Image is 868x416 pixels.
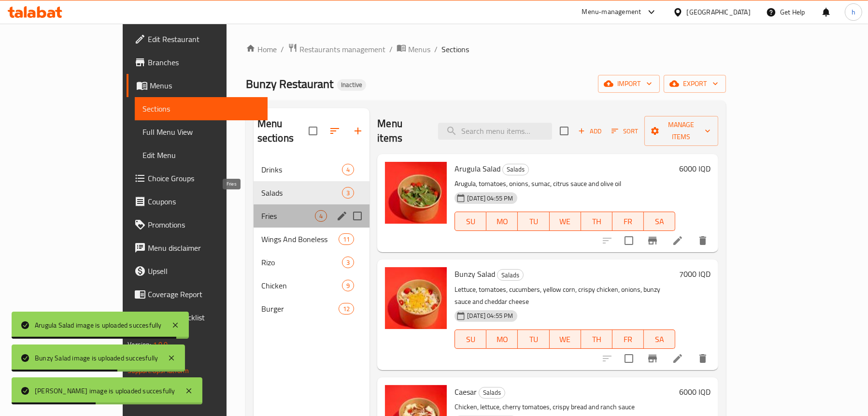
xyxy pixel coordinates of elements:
a: Restaurants management [288,43,385,56]
a: Edit menu item [672,353,683,364]
a: Coupons [127,190,268,213]
button: WE [550,212,581,231]
li: / [434,43,438,55]
div: Salads [261,187,342,199]
button: FR [612,330,644,349]
div: Burger12 [254,297,370,320]
div: Salads [502,164,529,175]
span: [DATE] 04:55 PM [463,194,517,203]
h6: 6000 IQD [679,162,711,175]
span: Grocery Checklist [148,312,260,323]
div: Wings And Boneless11 [254,228,370,251]
p: Lettuce, tomatoes, cucumbers, yellow corn, crispy chicken, onions, bunzy sauce and cheddar cheese [455,284,675,308]
span: Coverage Report [148,288,260,300]
span: export [671,78,718,90]
span: Sort [612,126,638,137]
a: Edit Menu [135,143,268,167]
span: WE [554,332,577,346]
p: Chicken, lettuce, cherry tomatoes, crispy bread and ranch sauce [455,401,675,413]
li: / [281,43,284,55]
button: WE [550,330,581,349]
span: Drinks [261,164,342,175]
span: Promotions [148,219,260,230]
button: delete [691,347,714,370]
a: Promotions [127,213,268,236]
span: Add [577,126,603,137]
button: Add [574,124,605,139]
div: Salads [497,269,524,281]
button: TH [581,212,612,231]
span: Upsell [148,265,260,277]
span: Full Menu View [142,126,260,138]
span: SU [459,332,483,346]
a: Full Menu View [135,120,268,143]
div: Inactive [337,79,366,91]
button: Manage items [644,116,718,146]
span: Sections [142,103,260,115]
span: TU [522,332,545,346]
span: Coupons [148,196,260,207]
span: 4 [315,212,327,221]
span: FR [616,215,640,229]
div: items [315,210,327,222]
img: Bunzy Salad [385,267,447,329]
span: Salads [503,164,528,175]
a: Choice Groups [127,167,268,190]
span: Inactive [337,81,366,89]
div: Salads3 [254,181,370,204]
img: Arugula Salad [385,162,447,224]
span: Edit Restaurant [148,33,260,45]
span: Choice Groups [148,172,260,184]
button: Add section [346,119,370,143]
span: Rizo [261,257,342,268]
div: items [339,303,354,315]
span: Menus [408,43,430,55]
span: 3 [342,258,354,267]
span: Select to update [619,348,639,369]
span: Select to update [619,230,639,251]
span: FR [616,332,640,346]
button: MO [486,212,518,231]
div: Menu-management [582,6,641,18]
a: Menus [397,43,430,56]
div: Salads [479,387,505,399]
span: TU [522,215,545,229]
div: Arugula Salad image is uploaded succesfully [35,320,162,330]
span: Sort items [605,124,644,139]
span: SA [648,215,671,229]
button: FR [612,212,644,231]
span: TH [585,215,609,229]
div: Drinks4 [254,158,370,181]
span: Branches [148,57,260,68]
div: [GEOGRAPHIC_DATA] [687,7,751,17]
button: Sort [609,124,640,139]
span: SA [648,332,671,346]
span: Bunzy Restaurant [246,73,333,95]
span: Salads [498,270,523,281]
span: Salads [479,387,505,398]
a: Grocery Checklist [127,306,268,329]
span: MO [490,332,514,346]
span: h [852,7,855,17]
div: Bunzy Salad image is uploaded succesfully [35,353,158,363]
span: Select all sections [303,121,323,141]
span: Select section [554,121,574,141]
span: Chicken [261,280,342,291]
button: MO [486,330,518,349]
span: Restaurants management [299,43,385,55]
span: MO [490,215,514,229]
a: Edit Restaurant [127,28,268,51]
button: TU [518,212,549,231]
a: Menus [127,74,268,97]
span: Add item [574,124,605,139]
h2: Menu sections [257,116,309,145]
button: TH [581,330,612,349]
nav: Menu sections [254,154,370,324]
a: Coverage Report [127,283,268,306]
button: Branch-specific-item [641,229,664,252]
div: Fries4edit [254,204,370,228]
button: TU [518,330,549,349]
h2: Menu items [377,116,427,145]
